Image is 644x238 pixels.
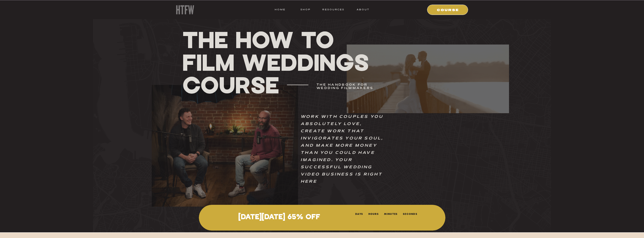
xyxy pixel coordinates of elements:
li: Seconds [403,211,417,216]
h1: THE How To Film Weddings Course [182,28,372,96]
a: HOME [275,7,285,12]
a: ABOUT [356,7,369,12]
li: Hours [368,211,379,216]
li: Minutes [384,211,398,216]
i: Work with couples you absolutely love, create work that invigorates your soul, and make more mone... [301,115,384,183]
p: [DATE][DATE] 65% OFF [211,213,348,222]
a: resources [320,7,344,12]
a: shop [295,7,316,12]
li: Days [355,211,363,216]
a: COURSE [430,7,465,12]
